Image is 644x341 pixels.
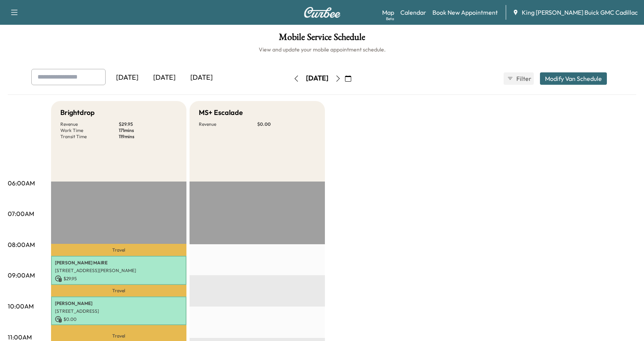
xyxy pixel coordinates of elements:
[119,127,177,134] p: 171 mins
[55,300,183,307] p: [PERSON_NAME]
[55,324,183,331] p: 9:41 am - 10:36 am
[432,8,498,17] a: Book New Appointment
[55,267,183,274] p: [STREET_ADDRESS][PERSON_NAME]
[60,134,119,140] p: Transit Time
[199,107,243,118] h5: MS+ Escalade
[146,69,183,87] div: [DATE]
[386,16,394,22] div: Beta
[504,72,534,85] button: Filter
[8,33,636,46] h1: Mobile Service Schedule
[522,8,638,17] span: King [PERSON_NAME] Buick GMC Cadillac
[516,74,530,83] span: Filter
[60,121,119,127] p: Revenue
[8,271,35,280] p: 09:00AM
[55,260,183,266] p: [PERSON_NAME] MAIRE
[382,8,394,17] a: MapBeta
[109,69,146,87] div: [DATE]
[306,74,328,83] div: [DATE]
[51,244,186,256] p: Travel
[55,308,183,314] p: [STREET_ADDRESS]
[304,7,341,18] img: Curbee Logo
[55,316,183,323] p: $ 0.00
[8,240,35,249] p: 08:00AM
[183,69,220,87] div: [DATE]
[119,134,177,140] p: 119 mins
[8,209,34,218] p: 07:00AM
[199,121,257,127] p: Revenue
[51,285,186,296] p: Travel
[55,284,183,290] p: 8:23 am - 9:19 am
[257,121,316,127] p: $ 0.00
[55,275,183,282] p: $ 29.95
[60,107,95,118] h5: Brightdrop
[8,302,34,311] p: 10:00AM
[8,46,636,53] h6: View and update your mobile appointment schedule.
[540,72,607,85] button: Modify Van Schedule
[8,178,35,188] p: 06:00AM
[60,127,119,134] p: Work Time
[400,8,426,17] a: Calendar
[119,121,177,127] p: $ 29.95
